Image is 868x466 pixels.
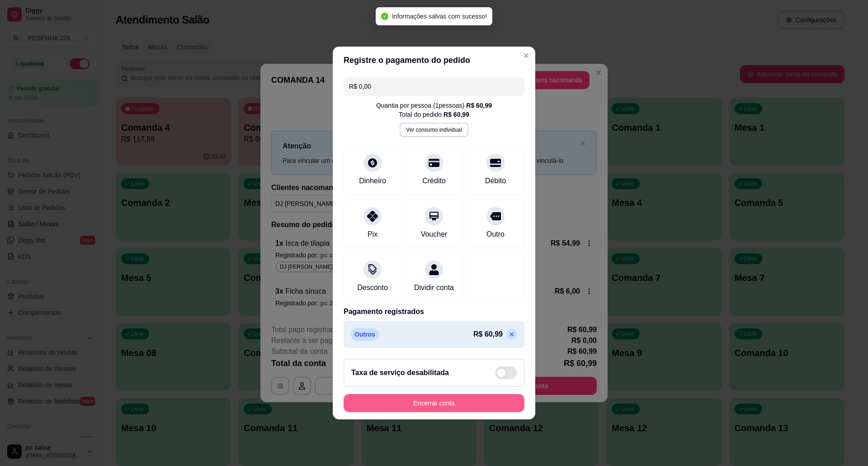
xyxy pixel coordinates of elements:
[349,77,519,95] input: Ex.: hambúrguer de cordeiro
[414,282,454,293] div: Dividir conta
[422,176,446,186] div: Crédito
[421,229,448,240] div: Voucher
[376,101,492,110] div: Quantia por pessoa ( 1 pessoas)
[486,229,505,240] div: Outro
[400,123,468,137] button: Ver consumo individual
[485,176,506,186] div: Débito
[443,110,469,119] div: R$ 60,99
[519,48,533,63] button: Close
[351,367,449,378] h2: Taxa de serviço desabilitada
[392,13,487,20] span: Informações salvas com sucesso!
[381,13,388,20] span: check-circle
[351,328,379,341] p: Outros
[333,47,535,74] header: Registre o pagamento do pedido
[399,110,469,119] div: Total do pedido
[473,329,503,340] p: R$ 60,99
[466,101,492,110] div: R$ 60,99
[344,394,524,412] button: Encerrar conta
[344,306,524,317] p: Pagamento registrados
[368,229,377,240] div: Pix
[359,176,386,186] div: Dinheiro
[357,282,388,293] div: Desconto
